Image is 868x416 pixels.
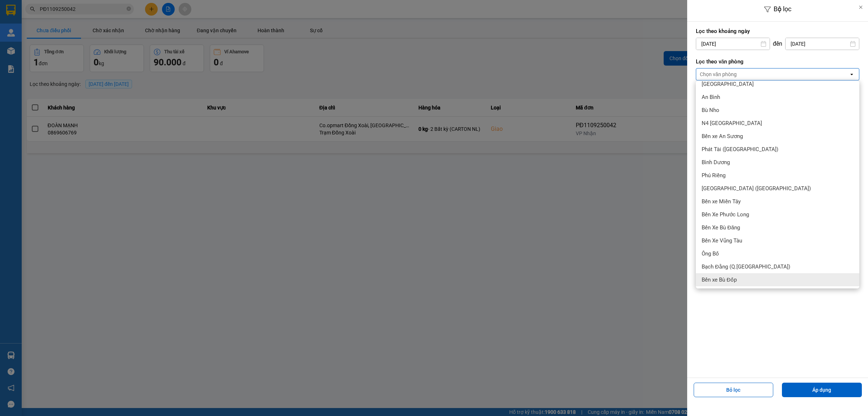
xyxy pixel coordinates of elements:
[696,38,770,50] input: Select a date.
[702,80,754,88] span: [GEOGRAPHIC_DATA]
[702,250,719,257] span: Ông Bố
[702,211,749,218] span: Bến Xe Phước Long
[696,80,859,288] ul: Menu
[696,58,859,65] label: Lọc theo văn phòng
[786,38,859,50] input: Select a date.
[849,71,855,77] svg: open
[700,71,737,78] div: Chọn văn phòng
[702,172,726,179] span: Phú Riềng
[702,276,737,283] span: Bến xe Bù Đốp
[702,107,719,114] span: Bù Nho
[702,224,740,231] span: Bến Xe Bù Đăng
[702,198,741,205] span: Bến xe Miền Tây
[770,40,785,47] div: đến
[774,5,791,13] span: Bộ lọc
[702,93,720,101] span: An Bình
[702,133,743,140] span: Bến xe An Sương
[702,146,778,153] span: Phát Tài ([GEOGRAPHIC_DATA])
[696,28,859,35] label: Lọc theo khoảng ngày
[694,383,774,397] button: Bỏ lọc
[782,383,862,397] button: Áp dụng
[702,263,790,270] span: Bạch Đằng (Q.[GEOGRAPHIC_DATA])
[702,159,730,166] span: Bình Dương
[702,120,762,127] span: N4 [GEOGRAPHIC_DATA]
[702,237,742,244] span: Bến Xe Vũng Tàu
[702,185,811,192] span: [GEOGRAPHIC_DATA] ([GEOGRAPHIC_DATA])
